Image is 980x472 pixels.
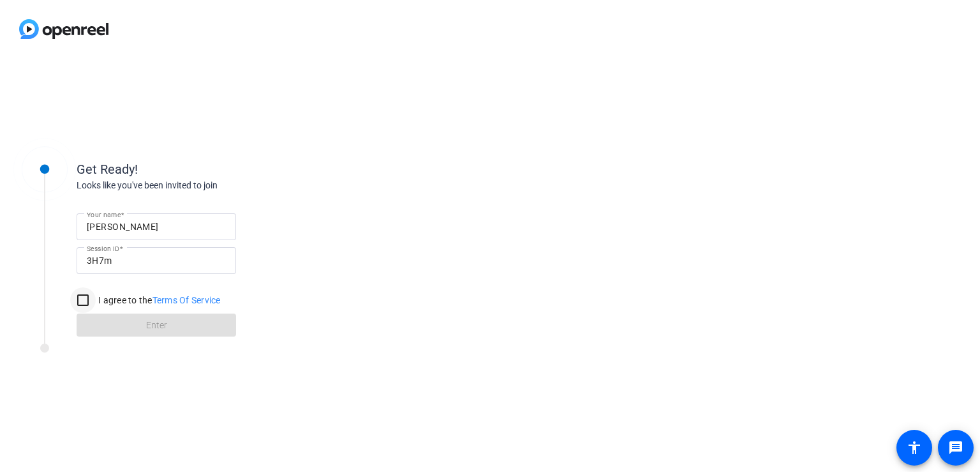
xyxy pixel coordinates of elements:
[907,440,922,455] mat-icon: accessibility
[87,245,119,252] mat-label: Session ID
[77,160,332,179] div: Get Ready!
[948,440,963,455] mat-icon: message
[96,294,221,307] label: I agree to the
[152,295,221,305] a: Terms Of Service
[87,211,121,218] mat-label: Your name
[77,179,332,192] div: Looks like you've been invited to join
